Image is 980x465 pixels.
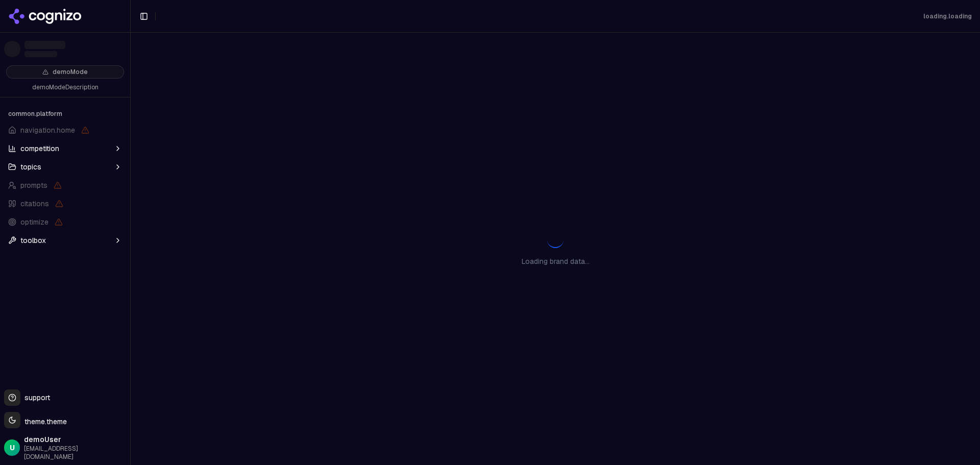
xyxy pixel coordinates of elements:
[4,106,126,122] div: common.platform
[923,12,972,20] div: loading.loading
[20,393,50,403] span: support
[20,417,67,426] span: theme.theme
[6,83,124,93] p: demoModeDescription
[4,232,126,249] button: toolbox
[20,143,59,154] span: competition
[10,443,15,453] span: U
[20,199,49,209] span: citations
[24,445,126,461] span: [EMAIL_ADDRESS][DOMAIN_NAME]
[20,180,47,190] span: prompts
[4,140,126,157] button: competition
[20,235,46,246] span: toolbox
[522,256,590,266] p: Loading brand data...
[4,159,126,175] button: topics
[20,162,41,172] span: topics
[20,217,48,227] span: optimize
[20,125,75,135] span: navigation.home
[53,68,88,76] span: demoMode
[24,434,126,445] span: demoUser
